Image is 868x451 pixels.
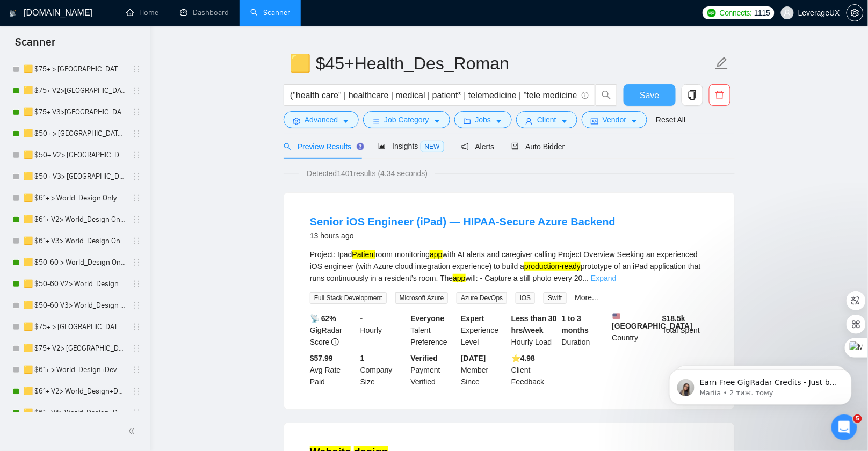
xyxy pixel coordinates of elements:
input: Search Freelance Jobs... [290,89,577,102]
a: Reset All [656,114,685,126]
a: dashboardDashboard [180,8,229,17]
a: 🟨 $50-60 V2> World_Design Only_Roman-Web Design_General [24,273,126,295]
button: copy [682,84,703,106]
a: Expand [591,274,616,282]
button: delete [709,84,730,106]
div: Payment Verified [409,352,459,388]
span: caret-down [495,117,503,125]
span: holder [132,65,141,74]
mark: app [430,250,442,259]
b: ⭐️ 4.98 [511,354,535,362]
span: holder [132,409,141,417]
div: Country [610,312,661,348]
span: user [525,117,533,125]
span: holder [132,237,141,245]
div: Total Spent [660,312,711,348]
div: Talent Preference [409,312,459,348]
b: $57.99 [310,354,333,362]
span: holder [132,344,141,353]
span: ... [583,274,589,282]
span: holder [132,323,141,331]
mark: Patient [352,250,376,259]
div: Hourly [358,312,409,348]
a: 🟨 $61+ V2> World_Design+Dev_Antony-Full-Stack_General [24,381,126,402]
span: Save [640,89,659,102]
button: search [596,84,617,106]
b: Expert [461,314,484,323]
button: idcardVendorcaret-down [582,111,647,128]
span: edit [715,56,729,70]
span: user [784,9,791,17]
span: holder [132,129,141,138]
span: setting [847,9,863,17]
input: Scanner name... [290,50,713,77]
span: Advanced [305,114,338,126]
span: search [596,90,617,100]
button: barsJob Categorycaret-down [363,111,450,128]
span: notification [461,143,469,150]
a: Senior iOS Engineer (iPad) — HIPAA-Secure Azure Backend [310,216,616,228]
span: NEW [421,141,444,152]
button: setting [847,4,864,21]
a: 🟨 $75+ V2> [GEOGRAPHIC_DATA]+[GEOGRAPHIC_DATA]+Dev_Tony-UX/UI_General [24,338,126,359]
div: Avg Rate Paid [308,352,358,388]
div: Project: Ipad room monitoring with AI alerts and caregiver calling Project Overview Seeking an ex... [310,249,708,284]
mark: app [453,274,465,282]
span: search [284,143,291,150]
div: Experience Level [459,312,509,348]
a: 🟨 $75+ V2>[GEOGRAPHIC_DATA]+[GEOGRAPHIC_DATA] Only_Tony-UX/UI_General [24,80,126,101]
a: 🟨 $50-60 > World_Design Only_Roman-Web Design_General [24,252,126,273]
span: Alerts [461,142,495,151]
div: Duration [560,312,610,348]
a: 🟨 $61+ V2> World_Design Only_Roman-UX/UI_General [24,209,126,230]
div: Member Since [459,352,509,388]
b: - [360,314,363,323]
span: Jobs [475,114,491,126]
a: 🟨 $61+ V3> World_Design Only_Roman-UX/UI_General [24,230,126,252]
a: 🟨 $50-60 V3> World_Design Only_Roman-Web Design_General [24,295,126,316]
a: 🟨 $61+ V4> World_Design+Dev_Antony-Full-Stack_General [24,402,126,424]
span: Client [537,114,556,126]
a: 🟨 $75+ V3>[GEOGRAPHIC_DATA]+[GEOGRAPHIC_DATA] Only_Tony-UX/UI_General [24,101,126,123]
span: setting [293,117,300,125]
b: 1 to 3 months [562,314,589,334]
span: delete [710,90,730,100]
a: setting [847,9,864,17]
a: homeHome [126,8,158,17]
span: caret-down [433,117,441,125]
span: iOS [516,292,535,304]
span: Job Category [384,114,429,126]
iframe: Intercom live chat [831,414,857,440]
button: settingAdvancedcaret-down [284,111,359,128]
span: holder [132,151,141,159]
span: Swift [544,292,566,304]
span: area-chart [378,142,386,150]
span: holder [132,366,141,374]
span: holder [132,108,141,117]
span: Azure DevOps [457,292,507,304]
div: Hourly Load [509,312,560,348]
a: 🟨 $61+ > World_Design+Dev_Antony-Full-Stack_General [24,359,126,381]
span: robot [511,143,519,150]
span: holder [132,301,141,310]
img: 🇺🇸 [613,312,620,320]
button: Save [624,84,676,106]
img: upwork-logo.png [707,9,716,17]
span: info-circle [331,338,339,346]
span: Detected 1401 results (4.34 seconds) [299,168,435,179]
b: Verified [411,354,438,362]
span: caret-down [631,117,638,125]
span: Scanner [6,34,64,57]
a: More... [575,293,599,302]
div: GigRadar Score [308,312,358,348]
b: Less than 30 hrs/week [511,314,557,334]
span: 1115 [754,7,770,19]
span: idcard [591,117,598,125]
b: 📡 62% [310,314,336,323]
span: Vendor [603,114,626,126]
img: logo [9,5,17,22]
